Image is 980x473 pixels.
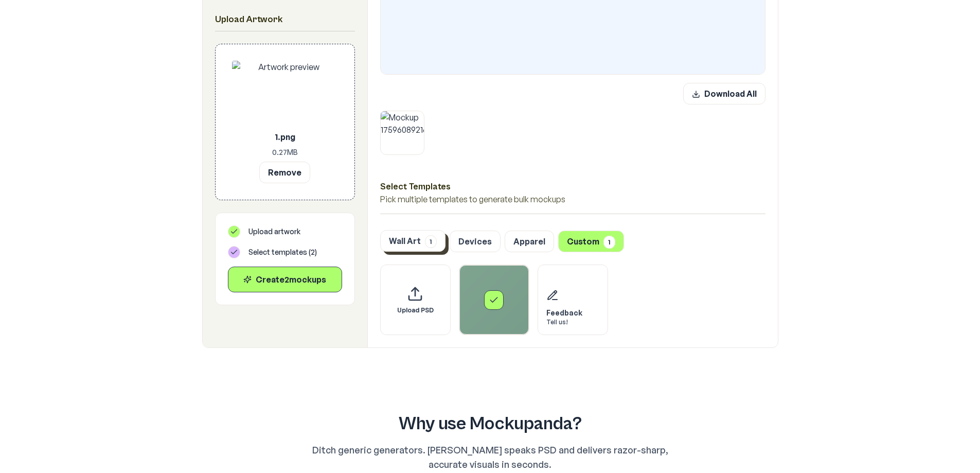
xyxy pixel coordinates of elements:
p: Pick multiple templates to generate bulk mockups [380,193,765,205]
button: Download All [683,83,765,104]
button: Custom1 [558,231,624,252]
span: 1 [425,235,437,248]
div: Upload custom PSD template [380,265,451,335]
div: Feedback [546,308,582,318]
span: Upload artwork [248,226,300,237]
p: Ditch generic generators. [PERSON_NAME] speaks PSD and delivers razor-sharp, accurate visuals in ... [293,443,688,471]
p: 0.27 MB [232,147,338,157]
img: Mockup 1759608921668 [381,111,424,155]
h3: Select Templates [380,180,765,193]
span: Select templates ( 2 ) [248,247,317,257]
h2: Why use Mockupanda? [219,414,762,434]
button: Create2mockups [228,267,342,292]
button: Remove [259,162,310,183]
span: 1 [603,236,615,249]
span: Upload PSD [397,306,434,314]
button: Wall Art1 [380,230,446,252]
div: Send feedback [538,265,608,335]
div: Tell us! [546,318,582,326]
h2: Upload Artwork [215,12,355,27]
button: Apparel [505,231,554,252]
img: Artwork preview [232,61,338,127]
p: 1.png [232,131,338,143]
button: Devices [450,231,501,252]
div: Select template OXO25V1.psd [459,265,529,335]
div: Create 2 mockup s [237,273,333,286]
